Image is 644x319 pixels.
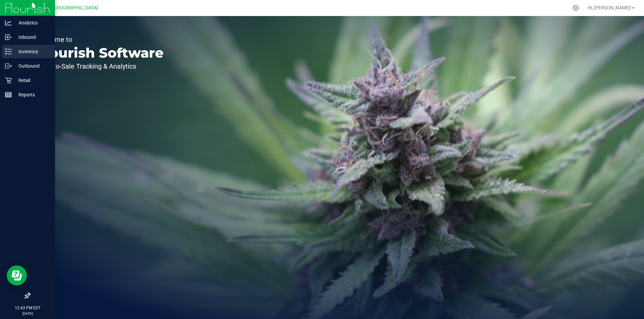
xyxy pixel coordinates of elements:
p: [DATE] [3,311,52,316]
p: 12:43 PM EDT [3,305,52,311]
span: GA2 - [GEOGRAPHIC_DATA] [39,5,98,11]
p: Inventory [12,48,52,56]
p: Outbound [12,62,52,70]
inline-svg: Outbound [5,63,12,69]
p: Inbound [12,33,52,41]
inline-svg: Retail [5,77,12,84]
span: Hi, [PERSON_NAME]! [588,5,631,10]
inline-svg: Reports [5,91,12,98]
p: Reports [12,91,52,99]
p: Seed-to-Sale Tracking & Analytics [36,63,164,70]
inline-svg: Inventory [5,48,12,55]
p: Welcome to [36,36,164,43]
p: Flourish Software [36,46,164,60]
p: Analytics [12,19,52,27]
inline-svg: Inbound [5,34,12,41]
div: Manage settings [572,5,580,11]
p: Retail [12,76,52,84]
iframe: Resource center [7,265,27,286]
inline-svg: Analytics [5,19,12,26]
